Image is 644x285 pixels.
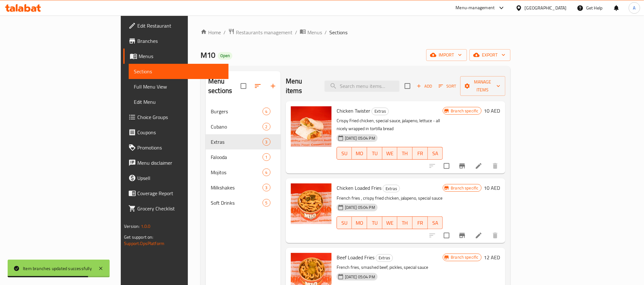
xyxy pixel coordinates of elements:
[342,274,378,280] span: [DATE] 05:04 PM
[129,94,228,109] a: Edit Menu
[435,81,460,91] span: Sort items
[525,4,567,11] div: [GEOGRAPHIC_DATA]
[137,129,223,136] span: Coupons
[206,134,281,149] div: Extras3
[385,218,395,228] span: WE
[370,218,380,228] span: TU
[295,29,297,36] li: /
[337,263,443,271] p: French fries, smashed beef, pickles, special sauce
[124,233,153,241] span: Get support on:
[413,216,428,229] button: FR
[211,184,262,191] span: Milkshakes
[325,29,327,36] li: /
[137,144,223,151] span: Promotions
[123,109,228,125] a: Choice Groups
[211,138,262,146] div: Extras
[475,51,505,59] span: export
[448,185,481,191] span: Branch specific
[23,265,92,272] div: Item branches updated successfully
[469,49,510,61] button: export
[354,149,365,158] span: MO
[291,183,332,224] img: Chicken Loaded Fries
[141,222,151,230] span: 1.0.0
[354,218,365,228] span: MO
[352,216,367,229] button: MO
[339,218,350,228] span: SU
[206,101,281,213] nav: Menu sections
[137,205,223,212] span: Grocery Checklist
[263,124,270,130] span: 2
[367,147,382,160] button: TU
[263,108,271,115] div: items
[400,218,410,228] span: TH
[352,147,367,160] button: MO
[337,147,352,160] button: SU
[448,254,481,260] span: Branch specific
[211,153,262,161] span: Falooda
[123,186,228,201] a: Coverage Report
[123,201,228,216] a: Grocery Checklist
[633,4,636,11] span: A
[206,119,281,134] div: Cubano2
[123,33,228,49] a: Branches
[129,79,228,94] a: Full Menu View
[385,149,395,158] span: WE
[475,162,483,170] a: Edit menu item
[367,216,382,229] button: TU
[440,229,453,242] span: Select to update
[263,200,270,206] span: 5
[134,68,223,75] span: Sections
[376,254,393,262] span: Extras
[206,180,281,195] div: Milkshakes3
[124,239,164,248] a: Support.OpsPlatform
[448,108,481,114] span: Branch specific
[263,138,271,146] div: items
[211,108,262,115] span: Burgers
[372,108,388,115] span: Extras
[337,117,443,133] p: Crispy Fried chicken, special sauce, jalapeno, lettuce - all nicely wrapped in tortilla bread
[265,78,281,94] button: Add section
[413,147,428,160] button: FR
[430,149,441,158] span: SA
[211,199,262,207] span: Soft Drinks
[123,18,228,33] a: Edit Restaurant
[400,149,410,158] span: TH
[137,37,223,45] span: Branches
[124,222,140,230] span: Version:
[428,147,443,160] button: SA
[325,81,400,92] input: search
[263,169,271,176] div: items
[337,106,370,116] span: Chicken Twister
[415,218,425,228] span: FR
[263,153,271,161] div: items
[382,147,398,160] button: WE
[428,216,443,229] button: SA
[291,106,332,147] img: Chicken Twister
[337,253,374,262] span: Beef Loaded Fries
[484,183,500,192] h6: 10 AED
[414,81,435,91] span: Add item
[137,22,223,30] span: Edit Restaurant
[263,199,271,207] div: items
[137,159,223,167] span: Menu disclaimer
[383,185,400,192] div: Extras
[382,216,398,229] button: WE
[414,81,435,91] button: Add
[237,79,250,93] span: Select all sections
[455,228,470,243] button: Branch-specific-item
[488,158,503,174] button: delete
[339,149,350,158] span: SU
[134,83,223,90] span: Full Menu View
[397,216,413,229] button: TH
[416,83,433,90] span: Add
[439,83,456,90] span: Sort
[430,218,441,228] span: SA
[465,78,500,94] span: Manage items
[415,149,425,158] span: FR
[263,109,270,115] span: 4
[134,98,223,106] span: Edit Menu
[337,183,381,193] span: Chicken Loaded Fries
[337,194,443,202] p: Friench fries , crispy fried chicken, jalapeno, special sauce
[206,104,281,119] div: Burgers4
